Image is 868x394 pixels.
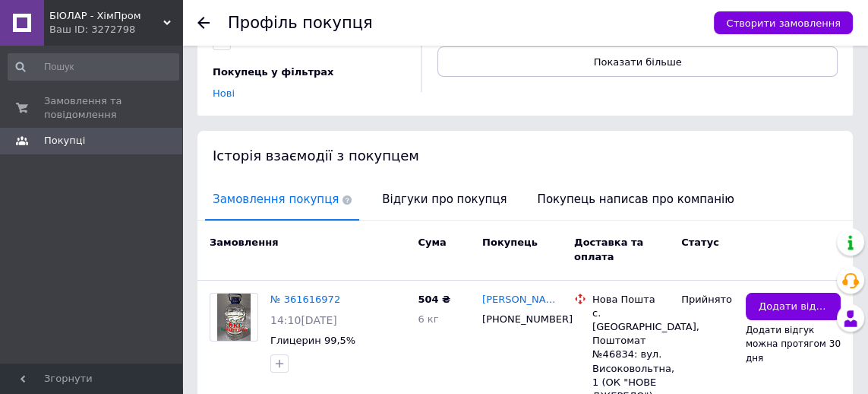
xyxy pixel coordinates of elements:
div: Покупець у фільтрах [213,65,402,79]
span: Історія взаємодії з покупцем [213,148,419,164]
h1: Профіль покупця [228,14,373,32]
a: Нові [213,87,235,99]
button: Показати більше [437,46,838,77]
a: Глицерин 99,5% [270,335,355,346]
span: Відгуки про покупця [374,180,514,219]
div: Повернутися назад [197,17,210,29]
span: БІОЛАР - ХімПром [49,9,163,23]
a: Фото товару [210,293,258,342]
span: 14:10[DATE] [270,314,337,326]
img: Фото товару [217,294,250,341]
span: Створити замовлення [726,17,841,29]
div: Ваш ID: 3272798 [49,23,182,37]
span: Cума [418,237,446,248]
span: 6 кг [418,313,438,325]
span: Додати відгук можна протягом 30 дня [746,325,841,363]
div: Нова Пошта [592,293,669,307]
span: Покупець [482,237,538,248]
button: Створити замовлення [714,11,853,34]
span: Показати більше [594,56,682,68]
span: 504 ₴ [418,294,450,305]
input: Пошук [8,53,179,81]
span: Замовлення та повідомлення [44,94,140,122]
span: Покупець написав про компанію [530,180,742,219]
span: Статус [681,237,719,248]
span: Замовлення [210,237,278,248]
span: Замовлення покупця [205,180,359,219]
span: Додати відгук [759,300,828,314]
div: Прийнято [681,293,734,307]
span: Доставка та оплата [574,237,643,262]
a: [PERSON_NAME] [482,293,562,307]
div: [PHONE_NUMBER] [479,310,553,329]
button: Додати відгук [746,293,841,321]
a: № 361616972 [270,294,340,305]
span: Покупці [44,134,85,148]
